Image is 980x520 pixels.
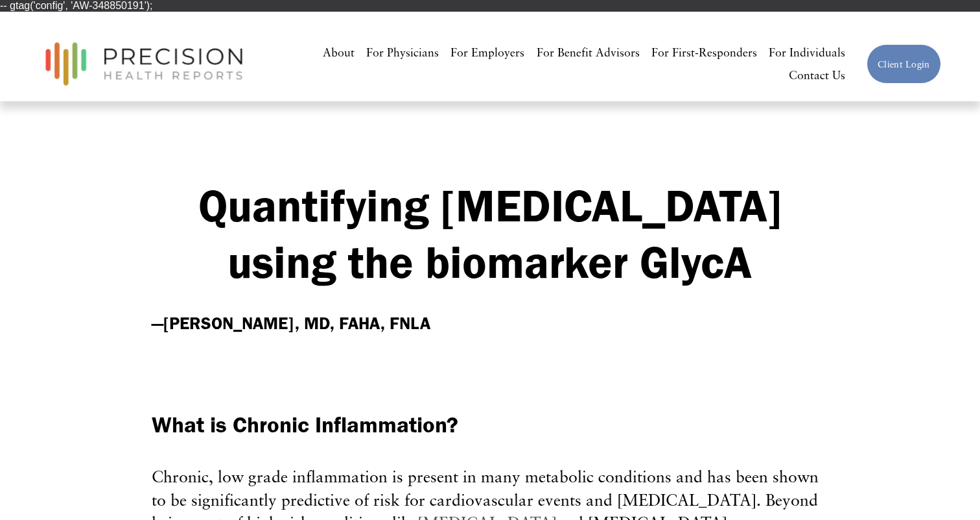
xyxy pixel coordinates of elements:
[366,41,439,64] a: For Physicians
[789,64,845,88] a: Contact Us
[450,41,524,64] a: For Employers
[39,36,249,92] img: Precision Health Reports
[769,41,845,64] a: For Individuals
[152,312,430,334] strong: —[PERSON_NAME], MD, FAHA, FNLA
[651,41,757,64] a: For First-Responders
[198,178,793,290] strong: Quantifying [MEDICAL_DATA] using the biomarker GlycA
[537,41,640,64] a: For Benefit Advisors
[152,411,458,438] span: What is Chronic Inflammation?
[867,44,940,84] a: Client Login
[323,41,355,64] a: About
